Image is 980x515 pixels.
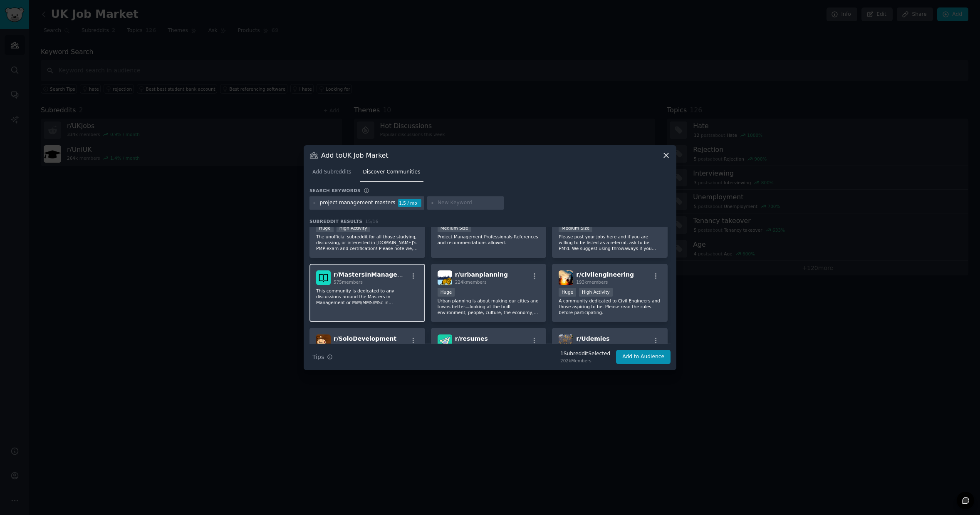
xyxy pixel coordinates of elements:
span: Discover Communities [363,168,420,176]
button: Tips [309,350,336,364]
img: resumes [438,334,452,349]
span: 224k members [455,280,487,285]
h3: Search keywords [309,188,361,193]
div: 202k Members [560,358,610,364]
span: r/ Udemies [576,335,609,342]
img: urbanplanning [438,270,452,285]
span: r/ MastersInManagement [334,271,414,278]
div: Medium Size [559,223,592,232]
span: Subreddit Results [309,218,362,224]
span: r/ SoloDevelopment [334,335,396,342]
span: 193k members [576,280,608,285]
span: Add Subreddits [312,168,351,176]
span: 15 / 16 [365,219,379,224]
span: r/ civilengineering [576,271,634,278]
div: High Activity [579,288,613,297]
p: A community dedicated to Civil Engineers and those aspiring to be. Please read the rules before p... [559,298,661,315]
div: 1 Subreddit Selected [560,350,610,358]
a: Add Subreddits [309,166,354,183]
a: Discover Communities [360,166,423,183]
span: 575 members [334,280,363,285]
img: SoloDevelopment [316,334,331,349]
span: Tips [312,353,324,361]
span: r/ urbanplanning [455,271,508,278]
p: This community is dedicated to any discussions around the Masters in Management or MiM/MMS/MSc in... [316,288,418,305]
p: Please post your jobs here and if you are willing to be listed as a referral, ask to be PM'd. We ... [559,234,661,251]
span: r/ resumes [455,335,488,342]
button: Add to Audience [616,350,671,364]
h3: Add to UK Job Market [321,151,389,160]
p: Urban planning is about making our cities and towns better—looking at the built environment, peop... [438,298,540,315]
div: 1.5 / mo [398,199,421,207]
div: High Activity [337,223,370,232]
div: project management masters [320,199,396,207]
p: The unofficial subreddit for all those studying, discussing, or interested in [DOMAIN_NAME]'s PMP... [316,234,418,251]
img: Udemies [559,334,573,349]
div: Huge [438,288,455,297]
img: civilengineering [559,270,573,285]
p: Project Management Professionals References and recommendations allowed. [438,234,540,245]
div: Huge [559,288,576,297]
div: Huge [316,223,334,232]
input: New Keyword [438,199,501,207]
div: Medium Size [438,223,471,232]
img: MastersInManagement [316,270,331,285]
